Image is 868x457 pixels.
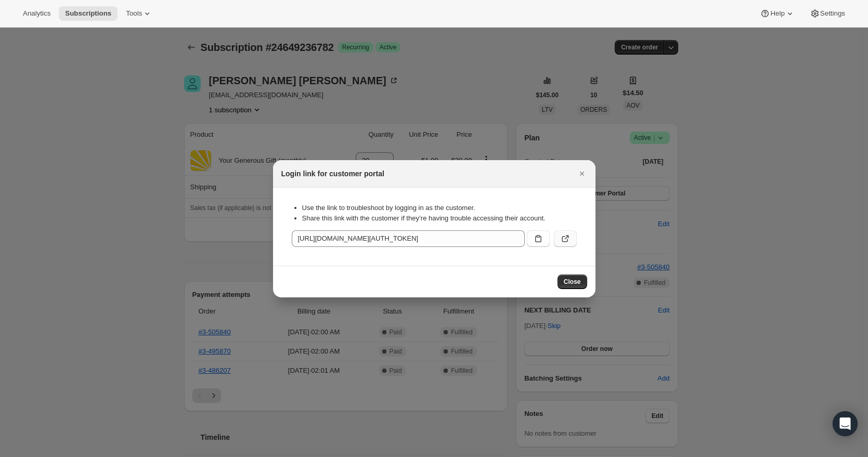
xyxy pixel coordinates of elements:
[281,168,384,179] h2: Login link for customer portal
[59,6,118,21] button: Subscriptions
[302,213,577,224] li: Share this link with the customer if they’re having trouble accessing their account.
[302,203,577,213] li: Use the link to troubleshoot by logging in as the customer.
[126,9,142,18] span: Tools
[558,275,587,289] button: Close
[65,9,111,18] span: Subscriptions
[120,6,159,21] button: Tools
[820,9,845,18] span: Settings
[17,6,57,21] button: Analytics
[754,6,801,21] button: Help
[564,278,581,286] span: Close
[575,166,589,181] button: Close
[833,411,858,436] div: Open Intercom Messenger
[770,9,784,18] span: Help
[804,6,851,21] button: Settings
[23,9,50,18] span: Analytics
